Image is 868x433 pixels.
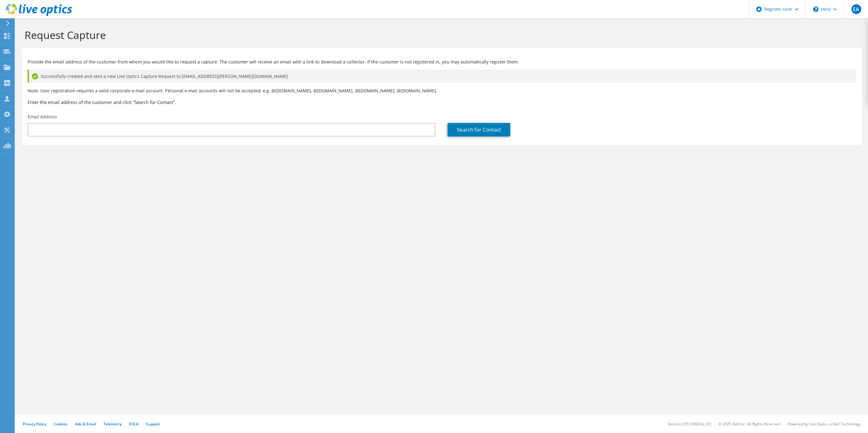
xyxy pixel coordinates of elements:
a: Privacy Policy [23,421,46,427]
a: Telemetry [103,421,122,427]
h3: Enter the email address of the customer and click “Search for Contact”. [28,99,856,105]
a: Support [146,421,160,427]
label: Email Address [28,114,57,120]
span: Successfully created and sent a new Live Optics Capture Request to [EMAIL_ADDRESS][PERSON_NAME][D... [41,73,288,80]
li: Powered by Live Optics, a Dell Technology [788,421,861,427]
a: Search for Contact [448,123,510,136]
li: © 2025 Dell Inc. All Rights Reserved [718,421,780,427]
p: Provide the email address of the customer from whom you would like to request a capture. The cust... [28,59,856,65]
p: Note: User registration requires a valid corporate e-mail account. Personal e-mail accounts will ... [28,87,856,94]
a: Cookies [54,421,68,427]
a: Ads & Email [75,421,96,427]
a: EULA [129,421,138,427]
li: Version: [TECHNICAL_ID] [668,421,711,427]
span: EA [851,4,861,14]
svg: \n [813,6,819,12]
h1: Request Capture [25,29,856,41]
